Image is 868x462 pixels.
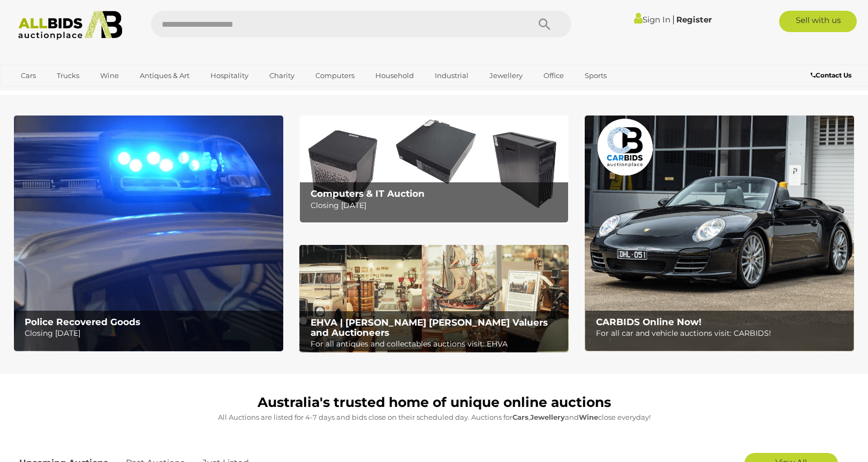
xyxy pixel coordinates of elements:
[308,67,361,84] a: Computers
[585,115,854,351] img: CARBIDS Online Now!
[25,327,277,340] p: Closing [DATE]
[368,67,421,84] a: Household
[585,115,854,351] a: CARBIDS Online Now! CARBIDS Online Now! For all car and vehicle auctions visit: CARBIDS!
[262,67,301,84] a: Charity
[537,67,571,84] a: Office
[311,199,563,212] p: Closing [DATE]
[530,413,565,421] strong: Jewellery
[19,395,849,410] h1: Australia's trusted home of unique online auctions
[672,13,675,25] span: |
[596,327,848,340] p: For all car and vehicle auctions visit: CARBIDS!
[25,317,140,327] b: Police Recovered Goods
[811,70,854,81] a: Contact Us
[428,67,475,84] a: Industrial
[19,411,849,423] p: All Auctions are listed for 4-7 days and bids close on their scheduled day. Auctions for , and cl...
[518,11,571,37] button: Search
[299,115,569,223] a: Computers & IT Auction Computers & IT Auction Closing [DATE]
[14,84,104,102] a: [GEOGRAPHIC_DATA]
[578,67,614,84] a: Sports
[203,67,255,84] a: Hospitality
[311,188,425,199] b: Computers & IT Auction
[811,71,851,79] b: Contact Us
[299,245,569,353] a: EHVA | Evans Hastings Valuers and Auctioneers EHVA | [PERSON_NAME] [PERSON_NAME] Valuers and Auct...
[676,14,712,25] a: Register
[14,67,43,84] a: Cars
[50,67,86,84] a: Trucks
[14,115,283,351] img: Police Recovered Goods
[299,115,569,223] img: Computers & IT Auction
[93,67,126,84] a: Wine
[579,413,598,421] strong: Wine
[512,413,529,421] strong: Cars
[311,317,548,338] b: EHVA | [PERSON_NAME] [PERSON_NAME] Valuers and Auctioneers
[779,11,857,32] a: Sell with us
[299,245,569,353] img: EHVA | Evans Hastings Valuers and Auctioneers
[311,337,563,351] p: For all antiques and collectables auctions visit: EHVA
[14,115,283,351] a: Police Recovered Goods Police Recovered Goods Closing [DATE]
[596,317,701,327] b: CARBIDS Online Now!
[133,67,197,84] a: Antiques & Art
[12,11,129,40] img: Allbids.com.au
[482,67,530,84] a: Jewellery
[634,14,670,25] a: Sign In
